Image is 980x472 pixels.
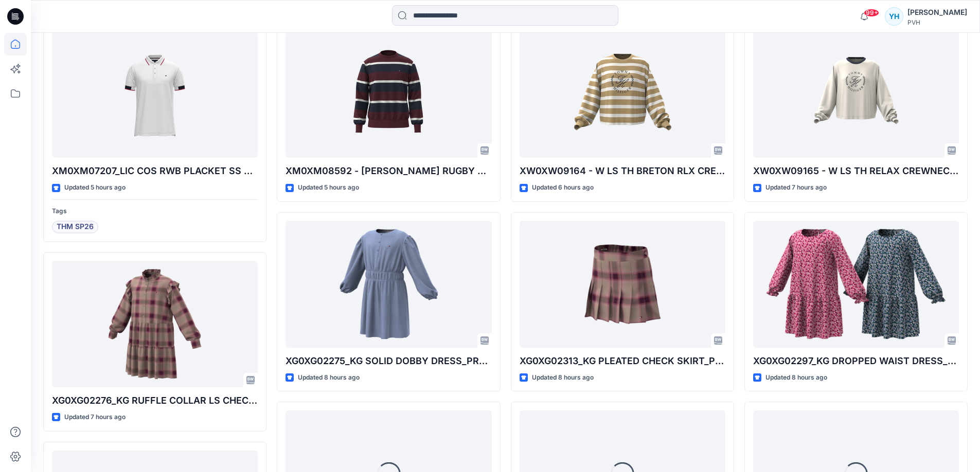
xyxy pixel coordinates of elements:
[907,6,967,18] div: [PERSON_NAME]
[286,31,491,158] a: XM0XM08592 - M RILEY RUGBY STRIPE CREWNECK_proto
[52,206,258,217] p: Tags
[753,354,959,368] p: XG0XG02297_KG DROPPED WAIST DRESS_PROTO_V2023
[52,31,258,158] a: XM0XM07207_LIC COS RWB PLACKET SS POLO RF
[520,221,725,348] a: XG0XG02313_KG PLEATED CHECK SKIRT_PROTO_V2023
[52,393,258,408] p: XG0XG02276_KG RUFFLE COLLAR LS CHECK DRESS_PROTO_V2023
[765,182,827,193] p: Updated 7 hours ago
[286,221,491,348] a: XG0XG02275_KG SOLID DOBBY DRESS_PROTO_V2024
[286,354,491,368] p: XG0XG02275_KG SOLID DOBBY DRESS_PROTO_V2024
[520,354,725,368] p: XG0XG02313_KG PLEATED CHECK SKIRT_PROTO_V2023
[298,372,360,383] p: Updated 8 hours ago
[286,164,491,178] p: XM0XM08592 - [PERSON_NAME] RUGBY STRIPE CREWNECK_proto
[532,372,594,383] p: Updated 8 hours ago
[765,372,827,383] p: Updated 8 hours ago
[520,164,725,178] p: XW0XW09164 - W LS TH BRETON RLX CREWNECK_proto
[520,31,725,158] a: XW0XW09164 - W LS TH BRETON RLX CREWNECK_proto
[864,9,879,17] span: 99+
[52,261,258,388] a: XG0XG02276_KG RUFFLE COLLAR LS CHECK DRESS_PROTO_V2023
[885,7,903,26] div: YH
[64,412,126,423] p: Updated 7 hours ago
[753,31,959,158] a: XW0XW09165 - W LS TH RELAX CREWNECK_proto
[57,221,94,233] span: THM SP26
[532,182,594,193] p: Updated 6 hours ago
[52,164,258,178] p: XM0XM07207_LIC COS RWB PLACKET SS POLO RF
[753,221,959,348] a: XG0XG02297_KG DROPPED WAIST DRESS_PROTO_V2023
[907,18,967,26] div: PVH
[298,182,359,193] p: Updated 5 hours ago
[753,164,959,178] p: XW0XW09165 - W LS TH RELAX CREWNECK_proto
[64,182,126,193] p: Updated 5 hours ago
